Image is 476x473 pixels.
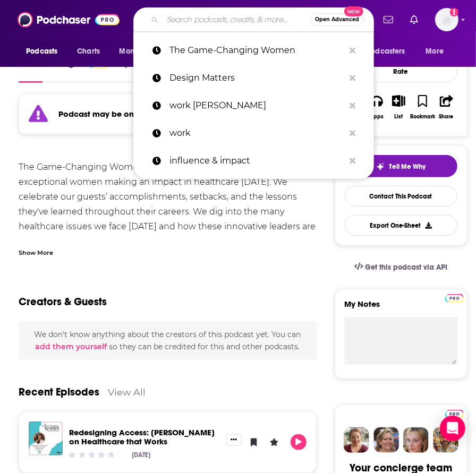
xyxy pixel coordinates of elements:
p: The Game-Changing Women [169,37,344,64]
button: Apps [366,88,388,126]
a: View All [108,386,146,398]
a: Redesigning Access: Dr. Monica Soni on Healthcare that Works [69,427,215,446]
button: Leave a Rating [266,434,282,450]
a: InsightsPodchaser Pro [55,58,108,83]
p: work erika [169,92,344,119]
div: Open Intercom Messenger [440,416,465,441]
button: List [388,88,410,126]
a: Show notifications dropdown [406,11,422,29]
img: Podchaser Pro [445,294,464,303]
a: Pro website [445,408,464,418]
a: Get this podcast via API [346,254,456,280]
button: open menu [19,41,71,62]
label: My Notes [345,299,457,317]
a: Pro website [445,293,464,303]
a: Show notifications dropdown [379,11,397,29]
span: We don't know anything about the creators of this podcast yet . You can so they can be credited f... [34,330,301,351]
h2: Creators & Guests [19,295,107,308]
span: Monitoring [119,44,157,59]
a: influence & impact [133,147,374,175]
p: influence & impact [169,147,344,175]
button: open menu [419,41,457,62]
img: tell me why sparkle [376,162,385,171]
button: Play [291,434,307,450]
div: List [394,114,403,120]
div: Apps [370,114,384,120]
button: Share [436,88,457,126]
div: Bookmark [410,114,435,120]
img: Sydney Profile [344,427,369,453]
span: New [344,6,363,16]
div: Search podcasts, credits, & more... [133,7,374,32]
div: Community Rating: 0 out of 5 [67,451,116,459]
img: Podchaser - Follow, Share and Rate Podcasts [18,10,120,30]
button: Show profile menu [435,8,458,31]
span: Logged in as SolComms [435,8,458,31]
img: User Profile [435,8,458,31]
a: The Game-Changing Women [133,37,374,64]
div: [DATE] [132,451,150,459]
div: Share [439,114,454,120]
span: Tell Me Why [389,162,426,171]
p: Design Matters [169,64,344,92]
span: Podcasts [26,44,57,59]
button: Show More Button [226,434,242,446]
img: Redesigning Access: Dr. Monica Soni on Healthcare that Works [29,422,63,455]
button: open menu [347,41,421,62]
img: Barbara Profile [373,427,399,453]
div: Rate [345,61,457,82]
button: Bookmark [410,88,436,126]
button: Open AdvancedNew [310,13,364,26]
section: Click to expand status details [19,100,317,134]
div: The Game-Changing Women of Healthcare is a podcast featuring exceptional women making an impact i... [19,160,317,279]
input: Search podcasts, credits, & more... [163,11,310,28]
strong: Podcast may be on a hiatus or finished [58,109,209,119]
button: tell me why sparkleTell Me Why [345,155,457,177]
span: For Podcasters [354,44,405,59]
span: Get this podcast via API [365,263,447,272]
a: work [PERSON_NAME] [133,92,374,119]
img: Jon Profile [433,427,458,453]
span: Charts [77,44,100,59]
button: Export One-Sheet [345,215,457,236]
span: Open Advanced [315,17,359,22]
a: Contact This Podcast [345,186,457,207]
button: Bookmark Episode [246,434,262,450]
p: work [169,119,344,147]
a: Charts [70,41,106,62]
a: Recent Episodes [19,385,99,399]
button: add them yourself [35,342,107,351]
span: More [426,44,444,59]
svg: Add a profile image [450,8,458,16]
a: Design Matters [133,64,374,92]
a: work [133,119,374,147]
img: Jules Profile [403,427,429,453]
button: open menu [112,41,171,62]
img: Podchaser Pro [445,410,464,418]
a: Episodes33 [121,58,170,83]
a: About [19,58,42,83]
